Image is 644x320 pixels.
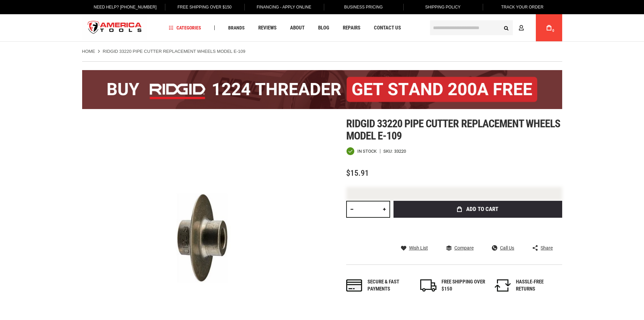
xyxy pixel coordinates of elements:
[103,49,245,54] strong: RIDGID 33220 Pipe Cutter Replacement Wheels Model E-109
[446,245,474,251] a: Compare
[442,278,485,293] div: FREE SHIPPING OVER $150
[383,149,394,153] strong: SKU
[82,70,562,109] img: BOGO: Buy the RIDGID® 1224 Threader (26092), get the 92467 200A Stand FREE!
[500,246,514,250] span: Call Us
[346,168,369,178] span: $15.91
[394,149,406,153] div: 33220
[258,25,277,30] span: Reviews
[290,25,305,30] span: About
[374,25,401,30] span: Contact Us
[287,23,308,33] a: About
[367,278,411,293] div: Secure & fast payments
[315,23,332,33] a: Blog
[343,25,360,30] span: Repairs
[454,246,474,250] span: Compare
[82,15,148,41] a: store logo
[166,23,204,33] a: Categories
[492,245,514,251] a: Call Us
[466,206,498,212] span: Add to Cart
[318,25,329,30] span: Blog
[516,278,560,293] div: HASSLE-FREE RETURNS
[420,279,436,292] img: shipping
[393,201,562,218] button: Add to Cart
[425,5,461,9] span: Shipping Policy
[346,279,362,292] img: payments
[255,23,280,33] a: Reviews
[552,29,554,33] span: 0
[541,246,553,250] span: Share
[225,23,248,33] a: Brands
[340,23,363,33] a: Repairs
[357,149,377,153] span: In stock
[82,15,148,41] img: America Tools
[500,21,513,34] button: Search
[409,246,428,250] span: Wish List
[169,25,201,30] span: Categories
[495,279,511,292] img: returns
[371,23,404,33] a: Contact Us
[228,25,245,30] span: Brands
[401,245,428,251] a: Wish List
[346,117,560,142] span: Ridgid 33220 pipe cutter replacement wheels model e-109
[346,147,377,155] div: Availability
[82,48,95,55] a: Home
[543,14,555,41] a: 0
